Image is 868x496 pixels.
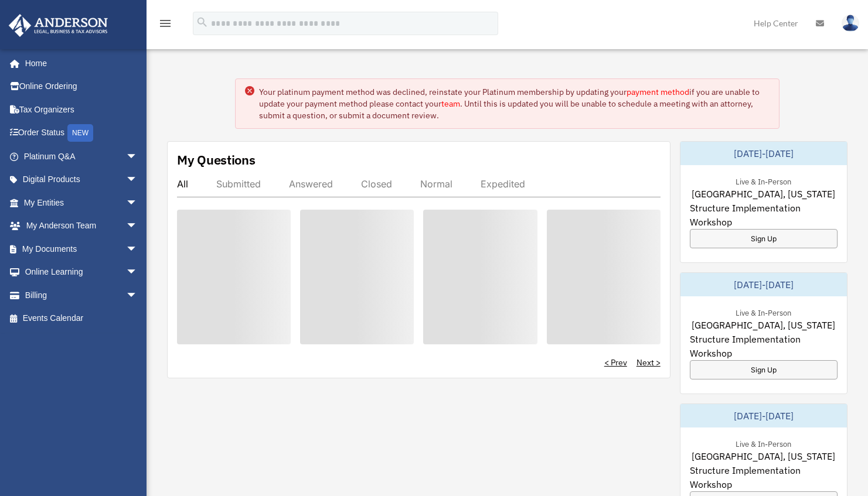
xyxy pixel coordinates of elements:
[604,357,627,368] a: < Prev
[690,360,838,379] a: Sign Up
[158,16,172,30] i: menu
[690,332,838,360] span: Structure Implementation Workshop
[842,15,859,32] img: User Pic
[726,437,801,449] div: Live & In-Person
[8,145,155,168] a: Platinum Q&Aarrow_drop_down
[177,178,188,190] div: All
[8,214,155,238] a: My Anderson Teamarrow_drop_down
[126,237,149,261] span: arrow_drop_down
[692,187,835,201] span: [GEOGRAPHIC_DATA], [US_STATE]
[692,449,835,463] span: [GEOGRAPHIC_DATA], [US_STATE]
[196,16,209,29] i: search
[126,283,149,307] span: arrow_drop_down
[361,178,392,190] div: Closed
[216,178,261,190] div: Submitted
[420,178,452,190] div: Normal
[8,75,155,98] a: Online Ordering
[680,142,847,165] div: [DATE]-[DATE]
[8,191,155,214] a: My Entitiesarrow_drop_down
[289,178,333,190] div: Answered
[636,357,661,368] a: Next >
[680,404,847,427] div: [DATE]-[DATE]
[8,261,155,284] a: Online Learningarrow_drop_down
[158,20,172,30] a: menu
[8,307,155,330] a: Events Calendar
[126,168,149,192] span: arrow_drop_down
[690,229,838,248] a: Sign Up
[126,145,149,169] span: arrow_drop_down
[5,14,111,37] img: Anderson Advisors Platinum Portal
[126,191,149,215] span: arrow_drop_down
[126,261,149,285] span: arrow_drop_down
[726,306,801,318] div: Live & In-Person
[259,86,770,121] div: Your platinum payment method was declined, reinstate your Platinum membership by updating your if...
[67,124,93,142] div: NEW
[8,121,155,145] a: Order StatusNEW
[690,463,838,491] span: Structure Implementation Workshop
[8,52,149,75] a: Home
[481,178,525,190] div: Expedited
[8,98,155,121] a: Tax Organizers
[690,201,838,229] span: Structure Implementation Workshop
[726,175,801,187] div: Live & In-Person
[627,87,689,97] a: payment method
[692,318,835,332] span: [GEOGRAPHIC_DATA], [US_STATE]
[177,151,256,169] div: My Questions
[441,98,460,109] a: team
[8,237,155,261] a: My Documentsarrow_drop_down
[8,168,155,191] a: Digital Productsarrow_drop_down
[680,273,847,296] div: [DATE]-[DATE]
[126,214,149,238] span: arrow_drop_down
[8,283,155,307] a: Billingarrow_drop_down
